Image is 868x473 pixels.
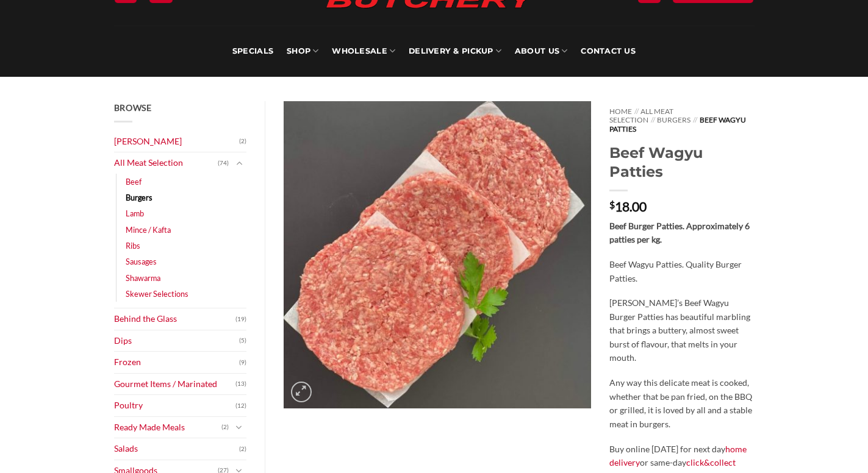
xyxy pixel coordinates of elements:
a: Delivery & Pickup [409,26,501,77]
a: Lamb [126,205,144,221]
h1: Beef Wagyu Patties [609,143,754,181]
a: Frozen [114,352,240,373]
span: (2) [239,132,246,151]
a: Zoom [291,382,312,402]
span: (19) [235,310,246,329]
a: Wholesale [332,26,395,77]
a: About Us [515,26,567,77]
span: Beef Wagyu Patties [609,115,745,133]
a: Beef [126,174,142,190]
span: Browse [114,102,152,113]
span: // [651,115,655,124]
button: Toggle [232,157,246,170]
a: [PERSON_NAME] [114,131,240,152]
span: (9) [239,354,246,372]
a: Shawarma [126,270,160,286]
a: Mince / Kafta [126,222,171,238]
p: Buy online [DATE] for next day or same-day [609,443,754,470]
a: SHOP [287,26,318,77]
bdi: 18.00 [609,199,647,214]
a: Behind the Glass [114,308,236,330]
a: Skewer Selections [126,286,188,302]
p: Beef Wagyu Patties. Quality Burger Patties. [609,258,754,285]
a: click&collect [686,457,736,468]
a: Poultry [114,395,236,416]
a: Ready Made Meals [114,417,222,438]
a: Specials [232,26,273,77]
a: Gourmet Items / Marinated [114,374,236,395]
a: Burgers [657,115,690,124]
span: // [693,115,697,124]
a: Burgers [126,190,152,205]
a: Home [609,107,632,116]
a: Dips [114,330,240,352]
span: $ [609,200,615,210]
span: (74) [218,154,229,172]
span: // [634,107,639,116]
span: (12) [235,397,246,415]
span: (5) [239,332,246,350]
span: (2) [221,418,229,436]
a: All Meat Selection [609,107,673,124]
button: Toggle [232,421,246,434]
span: (13) [235,375,246,393]
img: Beef Wagyu Patties [284,101,591,408]
strong: Beef Burger Patties. Approximately 6 patties per kg. [609,221,750,245]
a: Salads [114,438,240,460]
a: All Meat Selection [114,152,218,174]
p: [PERSON_NAME]’s Beef Wagyu Burger Patties has beautiful marbling that brings a buttery, almost sw... [609,296,754,365]
span: (2) [239,440,246,458]
p: Any way this delicate meat is cooked, whether that be pan fried, on the BBQ or grilled, it is lov... [609,376,754,431]
a: Contact Us [581,26,636,77]
a: Ribs [126,238,140,254]
a: Sausages [126,254,157,269]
